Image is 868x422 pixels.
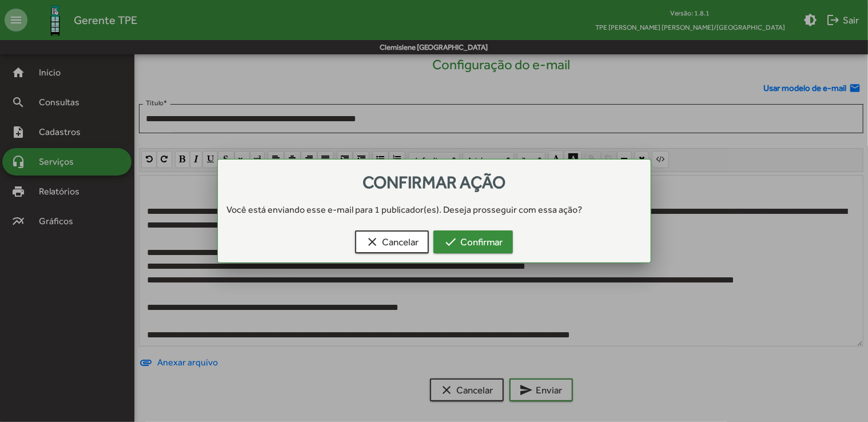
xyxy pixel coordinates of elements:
button: Confirmar [433,230,513,253]
button: Cancelar [355,230,429,253]
span: Confirmar [444,232,503,252]
mat-icon: check [444,235,457,249]
mat-icon: clear [365,235,379,249]
span: Confirmar ação [363,172,505,192]
span: Cancelar [365,232,419,252]
div: Você está enviando esse e-mail para 1 publicador(es). Deseja prosseguir com essa ação? [218,203,651,217]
